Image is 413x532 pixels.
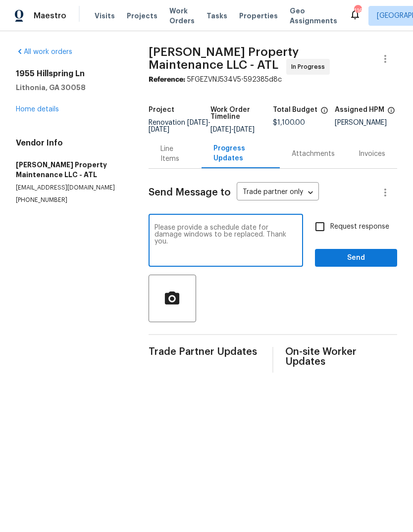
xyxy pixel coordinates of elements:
span: Trade Partner Updates [149,347,260,357]
span: Visits [95,11,115,21]
h5: Lithonia, GA 30058 [16,83,125,93]
span: Request response [330,222,389,232]
span: Send Message to [149,188,231,197]
div: 116 [354,6,361,16]
h4: Vendor Info [16,138,125,148]
span: In Progress [291,62,329,72]
div: Progress Updates [213,144,268,163]
span: - [210,126,255,133]
span: Geo Assignments [290,6,337,26]
div: Attachments [292,149,335,159]
span: [DATE] [149,126,169,133]
a: Home details [16,106,59,113]
p: [PHONE_NUMBER] [16,196,125,204]
span: Tasks [206,12,227,19]
span: Projects [127,11,157,21]
textarea: Please provide a schedule date for damage windows to be replaced. Thank you. [155,224,297,259]
div: Line Items [160,144,190,164]
span: [DATE] [234,126,255,133]
span: [PERSON_NAME] Property Maintenance LLC - ATL [149,46,299,71]
h5: Work Order Timeline [210,106,273,120]
span: [DATE] [210,126,231,133]
span: Maestro [34,11,66,21]
a: All work orders [16,48,72,55]
span: On-site Worker Updates [285,347,397,367]
div: Invoices [359,149,385,159]
span: [DATE] [187,119,208,126]
span: Properties [239,11,278,21]
h5: Project [149,106,174,113]
div: [PERSON_NAME] [335,119,397,126]
span: $1,100.00 [273,119,305,126]
h5: Assigned HPM [335,106,384,113]
h5: [PERSON_NAME] Property Maintenance LLC - ATL [16,160,125,180]
h5: Total Budget [273,106,317,113]
span: The hpm assigned to this work order. [387,106,395,119]
span: The total cost of line items that have been proposed by Opendoor. This sum includes line items th... [320,106,328,119]
b: Reference: [149,76,185,83]
span: Send [323,252,389,264]
span: Work Orders [169,6,195,26]
div: Trade partner only [237,185,319,201]
div: 5FGEZVNJ534V5-592385d8c [149,75,397,85]
h2: 1955 Hillspring Ln [16,69,125,79]
span: - [149,119,210,133]
button: Send [315,249,397,267]
p: [EMAIL_ADDRESS][DOMAIN_NAME] [16,184,125,192]
span: Renovation [149,119,210,133]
